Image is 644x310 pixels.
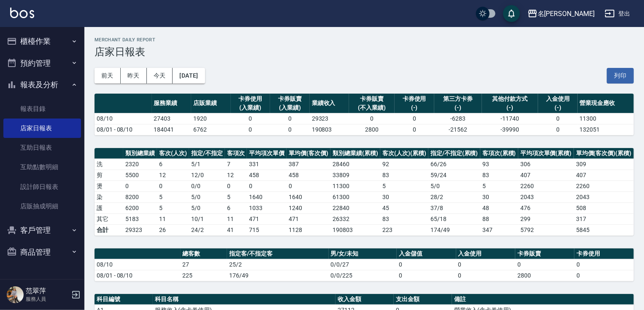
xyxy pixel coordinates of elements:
td: 83 [480,170,518,181]
button: 前天 [95,68,121,84]
div: 卡券使用 [233,94,268,103]
td: 317 [574,213,634,224]
th: 店販業績 [191,94,231,113]
td: 0 [225,181,247,191]
th: 類別總業績 [123,148,157,159]
th: 指定/不指定 [189,148,225,159]
th: 指定客/不指定客 [227,248,328,259]
td: 0 [395,113,434,124]
td: 93 [480,159,518,170]
div: (-) [540,103,576,112]
td: -6283 [434,113,482,124]
div: 卡券使用 [397,94,432,103]
button: 預約管理 [3,52,81,74]
td: 08/10 [95,113,152,124]
td: 1240 [287,202,330,213]
th: 業績收入 [310,94,349,113]
td: 29323 [310,113,349,124]
td: 508 [574,202,634,213]
table: a dense table [95,148,634,236]
td: 10 / 1 [189,213,225,224]
td: 0 [270,124,310,135]
td: 387 [287,159,330,170]
div: 卡券販賣 [272,94,308,103]
th: 入金儲值 [397,248,456,259]
td: 132051 [578,124,634,135]
td: 其它 [95,213,123,224]
td: 61300 [330,191,380,202]
td: 407 [574,170,634,181]
a: 報表目錄 [3,99,81,119]
td: 8200 [123,191,157,202]
td: 66 / 26 [428,159,480,170]
div: 入金使用 [540,94,576,103]
td: 6200 [123,202,157,213]
div: (-) [484,103,536,112]
button: 登出 [601,6,634,22]
th: 指定/不指定(累積) [428,148,480,159]
td: 0 [456,259,515,270]
td: 83 [380,170,428,181]
td: 2260 [574,181,634,191]
td: 25/2 [227,259,328,270]
td: 12 [157,170,189,181]
td: 6762 [191,124,231,135]
td: 0 / 0 [189,181,225,191]
button: 櫃檯作業 [3,30,81,52]
th: 客項次(累積) [480,148,518,159]
td: 0 [515,259,574,270]
img: Person [7,286,24,303]
td: 1640 [247,191,287,202]
td: 0 [574,270,634,281]
td: 24/2 [189,224,225,235]
th: 類別總業績(累積) [330,148,380,159]
td: 28 / 2 [428,191,480,202]
button: 昨天 [121,68,147,84]
td: 347 [480,224,518,235]
th: 男/女/未知 [329,248,397,259]
th: 科目編號 [95,294,153,305]
td: 1033 [247,202,287,213]
td: 65 / 18 [428,213,480,224]
td: 1920 [191,113,231,124]
td: 26 [157,224,189,235]
td: 306 [518,159,574,170]
td: 2043 [518,191,574,202]
th: 卡券使用 [574,248,634,259]
td: 5 [157,191,189,202]
button: save [503,5,520,22]
td: 223 [380,224,428,235]
td: 5500 [123,170,157,181]
td: 12 [225,170,247,181]
table: a dense table [95,248,634,281]
td: 37 / 8 [428,202,480,213]
td: 471 [247,213,287,224]
td: 225 [181,270,227,281]
td: 471 [287,213,330,224]
td: 11 [225,213,247,224]
td: 299 [518,213,574,224]
td: 30 [480,191,518,202]
td: 83 [380,213,428,224]
td: 剪 [95,170,123,181]
h5: 范翠萍 [26,287,69,295]
td: 染 [95,191,123,202]
td: 458 [247,170,287,181]
button: [DATE] [173,68,205,84]
td: 11 [157,213,189,224]
th: 單均價(客次價) [287,148,330,159]
th: 收入金額 [336,294,394,305]
td: 5 [380,181,428,191]
td: 08/01 - 08/10 [95,124,152,135]
div: 第三方卡券 [436,94,480,103]
td: 0/0/225 [329,270,397,281]
a: 設計師日報表 [3,177,81,197]
td: 88 [480,213,518,224]
td: 2320 [123,159,157,170]
div: 其他付款方式 [484,94,536,103]
td: 41 [225,224,247,235]
button: 報表及分析 [3,74,81,96]
div: (入業績) [272,103,308,112]
th: 入金使用 [456,248,515,259]
th: 平均項次單價(累積) [518,148,574,159]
